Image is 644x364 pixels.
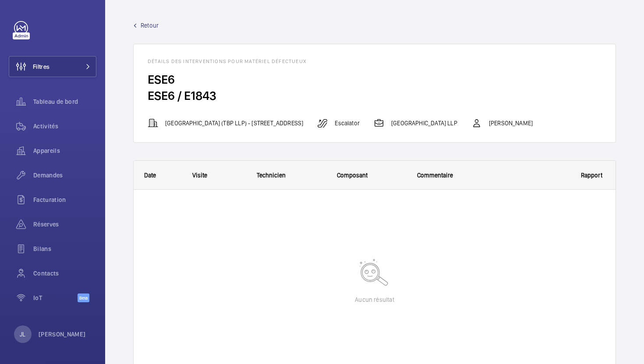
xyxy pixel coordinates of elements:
[165,119,303,127] p: [GEOGRAPHIC_DATA] (TBP LLP) - [STREET_ADDRESS]
[78,293,89,302] span: Beta
[417,172,453,179] span: Commentaire
[33,195,96,204] span: Facturation
[20,330,25,339] p: JL
[192,172,207,179] span: Visite
[141,21,159,30] span: Retour
[33,146,96,155] span: Appareils
[33,97,96,106] span: Tableau de bord
[33,171,96,180] span: Demandes
[144,172,156,179] span: Date
[335,119,360,127] p: Escalator
[33,122,96,131] span: Activités
[33,293,78,302] span: IoT
[33,244,96,253] span: Bilans
[39,330,86,339] p: [PERSON_NAME]
[581,172,602,179] span: Rapport
[489,119,533,127] p: [PERSON_NAME]
[317,118,328,128] img: escalator.svg
[148,71,602,88] h2: ESE6
[391,119,457,127] p: [GEOGRAPHIC_DATA] LLP
[148,58,602,64] h1: Détails des interventions pour matériel défectueux
[337,172,368,179] span: Composant
[33,62,50,71] span: Filtres
[148,88,602,104] h2: ESE6 / E1843
[9,56,96,77] button: Filtres
[257,172,286,179] span: Technicien
[33,269,96,278] span: Contacts
[33,220,96,229] span: Réserves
